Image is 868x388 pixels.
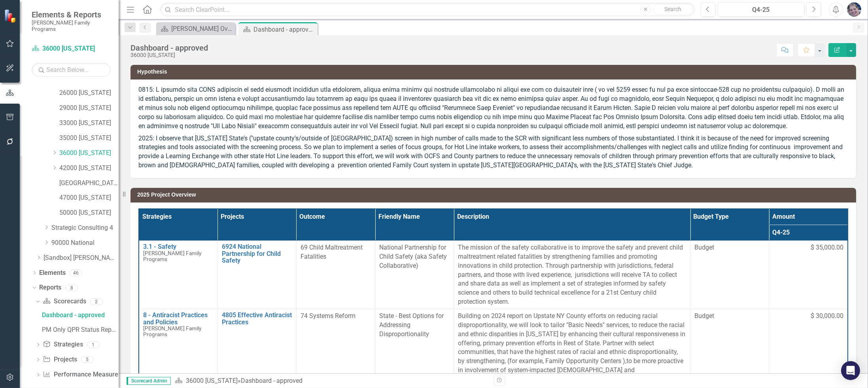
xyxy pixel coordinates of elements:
span: National Partnership for Child Safety (aka Safety Collaborative) [379,244,447,269]
a: 36000 [US_STATE] [59,149,119,158]
div: 1 [87,341,100,348]
td: Double-Click to Edit [769,241,848,309]
a: 42000 [US_STATE] [59,164,119,173]
p: 0815: L ipsumdo sita CONS adipiscin el sedd eiusmodt incididun utla etdolorem, aliqua enima minim... [138,85,848,132]
div: 46 [70,269,82,276]
div: Dashboard - approved [241,377,303,384]
small: [PERSON_NAME] Family Programs [32,19,111,32]
a: Strategies [43,340,83,349]
a: Projects [43,355,77,364]
span: $ 30,000.00 [811,312,843,321]
button: Search [653,4,693,15]
span: Scorecard Admin [127,377,171,385]
p: The mission of the safety collaborative is to improve the safety and prevent child maltreatment r... [458,243,686,307]
a: Elements [39,269,66,278]
h3: 2025 Project Overview [137,192,852,198]
span: 69 Child Maltreatment Fatalities [301,244,363,260]
a: 8 - Antiracist Practices and Policies [143,312,214,326]
a: Dashboard - approved [40,309,119,322]
span: 74 Systems Reform [301,312,356,320]
span: [PERSON_NAME] Family Programs [143,325,201,337]
div: PM Only QPR Status Report [42,326,119,333]
a: 6924 National Partnership for Child Safety [222,243,292,264]
div: » [175,377,488,386]
input: Search Below... [32,63,111,77]
div: 5 [81,356,94,363]
a: 36000 [US_STATE] [186,377,238,384]
span: Budget [694,243,765,252]
span: Elements & Reports [32,10,111,19]
td: Double-Click to Edit [375,241,454,309]
div: Dashboard - approved [42,312,119,319]
span: State - Best Options for Addressing Disproportionality [379,312,444,338]
td: Double-Click to Edit Right Click for Context Menu [139,241,217,309]
a: 36000 [US_STATE] [32,44,111,53]
img: ClearPoint Strategy [4,9,18,23]
a: Performance Measures [43,370,121,379]
a: [PERSON_NAME] Overview [158,24,233,34]
div: 2 [90,298,103,305]
span: [PERSON_NAME] Family Programs [143,250,201,262]
div: Open Intercom Messenger [841,361,860,380]
a: 90000 National [51,238,119,248]
a: [GEOGRAPHIC_DATA][US_STATE] [59,179,119,188]
a: Strategic Consulting 4 [51,223,119,233]
div: 8 [65,284,78,291]
a: 29000 [US_STATE] [59,104,119,113]
a: 35000 [US_STATE] [59,134,119,143]
a: [Sandbox] [PERSON_NAME] Family Programs [43,254,119,263]
td: Double-Click to Edit [454,241,690,309]
div: 36000 [US_STATE] [130,52,208,58]
td: Double-Click to Edit [296,241,375,309]
span: Budget [694,312,765,321]
p: 2025: I observe that [US_STATE] State's ("upstate county's/outside of [GEOGRAPHIC_DATA]) screen i... [138,132,848,170]
input: Search ClearPoint... [160,3,694,17]
span: $ 35,000.00 [811,243,843,252]
a: PM Only QPR Status Report [40,324,119,336]
a: 26000 [US_STATE] [59,89,119,98]
a: Scorecards [43,297,86,306]
td: Double-Click to Edit Right Click for Context Menu [217,241,296,309]
a: 50000 [US_STATE] [59,208,119,218]
img: Diane Gillian [847,2,861,17]
h3: Hypothesis [137,69,852,75]
button: Q4-25 [718,2,805,17]
div: Q4-25 [720,5,802,15]
a: Reports [39,283,61,292]
div: Dashboard - approved [253,25,316,34]
span: Search [664,6,681,12]
div: Dashboard - approved [130,44,208,52]
a: 47000 [US_STATE] [59,193,119,203]
td: Double-Click to Edit [690,241,769,309]
a: 4805 Effective Antiracist Practices [222,312,292,326]
div: [PERSON_NAME] Overview [171,24,233,34]
a: 3.1 - Safety [143,243,214,250]
a: 33000 [US_STATE] [59,119,119,128]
